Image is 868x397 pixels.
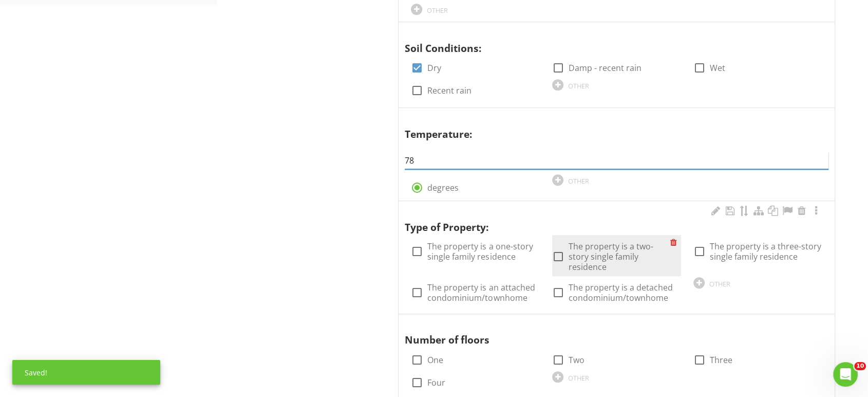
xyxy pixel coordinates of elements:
label: Three [710,355,732,365]
label: Wet [710,63,725,73]
div: OTHER [568,177,589,185]
div: OTHER [427,6,448,14]
label: The property is a one-story single family residence [427,241,540,262]
label: Four [427,377,445,388]
div: OTHER [709,280,730,288]
div: OTHER [568,82,589,90]
span: 10 [854,362,866,370]
div: Soil Conditions: [405,26,807,56]
label: One [427,355,443,365]
div: Number of floors [405,318,807,348]
label: degrees [427,183,459,193]
label: The property is an attached condominium/townhome [427,282,540,303]
div: Temperature: [405,112,807,142]
div: Type of Property: [405,205,807,235]
iframe: Intercom live chat [833,362,858,387]
label: Two [569,355,584,365]
label: The property is a two-story single family residence [569,241,670,272]
label: The property is a detached condominium/townhome [569,282,681,303]
label: Dry [427,63,441,73]
label: Damp - recent rain [569,63,641,73]
input: # [405,152,828,169]
label: The property is a three-story single family residence [710,241,822,262]
div: OTHER [568,374,589,382]
label: Recent rain [427,85,471,96]
div: Saved! [12,360,160,385]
